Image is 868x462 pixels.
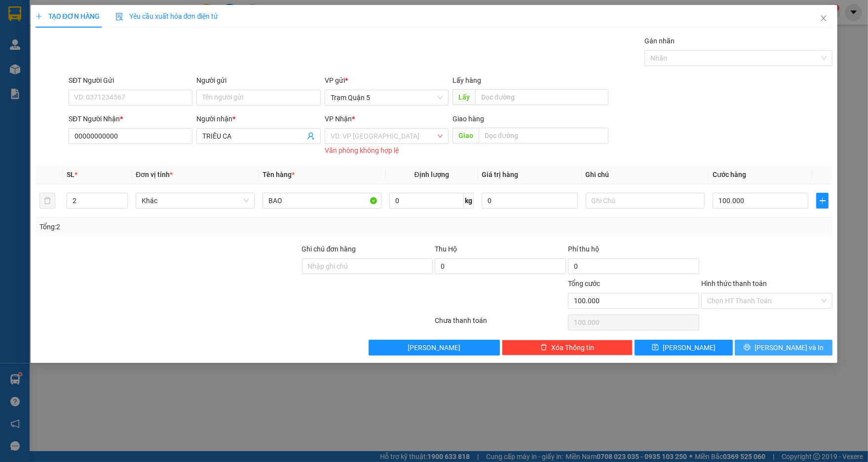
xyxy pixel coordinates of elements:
[701,280,767,287] label: Hình thức thanh toán
[568,280,600,287] span: Tổng cước
[8,8,57,32] div: Trạm Quận 5
[69,75,192,86] div: SĐT Người Gửi
[475,89,608,105] input: Dọc đường
[63,64,150,77] div: 70.000
[820,14,828,22] span: close
[453,76,481,84] span: Lấy hàng
[644,37,675,45] label: Gán nhãn
[663,342,716,353] span: [PERSON_NAME]
[263,193,381,209] input: VD: Bàn, Ghế
[39,193,55,209] button: delete
[635,340,732,355] button: save[PERSON_NAME]
[502,340,633,355] button: deleteXóa Thông tin
[408,342,460,353] span: [PERSON_NAME]
[369,340,500,355] button: [PERSON_NAME]
[115,13,123,21] img: icon
[136,171,173,178] span: Đơn vị tính
[64,44,149,58] div: 0949321202
[64,8,149,32] div: Trạm Đầm Dơi
[744,344,751,352] span: printer
[307,132,315,140] span: user-add
[713,171,746,178] span: Cước hàng
[325,75,449,86] div: VP gửi
[8,9,24,20] span: Gửi:
[39,221,336,232] div: Tổng: 2
[434,315,567,332] div: Chưa thanh toán
[63,66,76,76] span: CC :
[196,75,320,86] div: Người gửi
[453,89,475,105] span: Lấy
[755,342,824,353] span: [PERSON_NAME] và In
[435,245,457,253] span: Thu Hộ
[453,115,484,123] span: Giao hàng
[415,171,449,178] span: Định lượng
[652,344,659,352] span: save
[36,13,42,20] span: plus
[325,145,449,156] div: Văn phòng không hợp lệ
[582,165,709,184] th: Ghi chú
[263,171,295,178] span: Tên hàng
[36,12,100,20] span: TẠO ĐƠN HÀNG
[586,193,705,209] input: Ghi Chú
[325,115,352,123] span: VP Nhận
[540,344,547,352] span: delete
[817,197,828,205] span: plus
[482,193,577,209] input: 0
[551,342,594,353] span: Xóa Thông tin
[568,244,699,258] div: Phí thu hộ
[67,171,75,178] span: SL
[331,90,443,105] span: Trạm Quận 5
[479,128,608,143] input: Dọc đường
[115,12,219,20] span: Yêu cầu xuất hóa đơn điện tử
[69,113,192,124] div: SĐT Người Nhận
[453,128,479,143] span: Giao
[302,245,356,253] label: Ghi chú đơn hàng
[810,5,837,33] button: Close
[735,340,832,355] button: printer[PERSON_NAME] và In
[302,258,433,274] input: Ghi chú đơn hàng
[142,193,249,208] span: Khác
[64,32,149,44] div: HIEP LOI
[464,193,474,209] span: kg
[64,9,87,20] span: Nhận:
[482,171,518,178] span: Giá trị hàng
[816,193,829,209] button: plus
[196,113,320,124] div: Người nhận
